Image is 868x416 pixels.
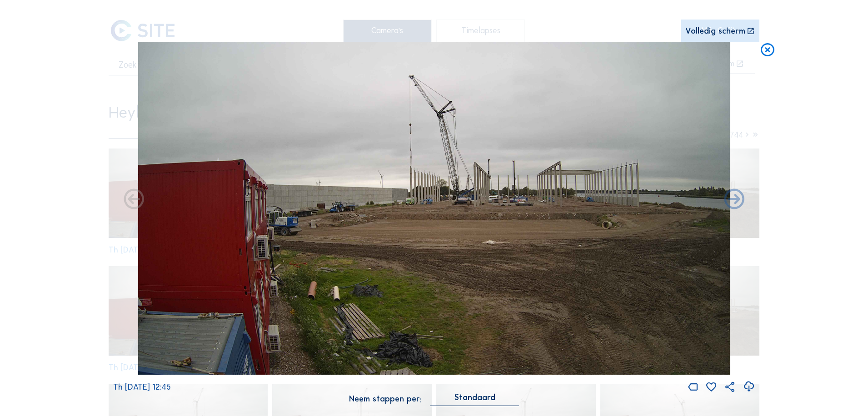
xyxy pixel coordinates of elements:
div: Standaard [430,393,519,406]
div: Volledig scherm [685,27,745,36]
div: Standaard [454,393,495,401]
div: Neem stappen per: [349,395,422,403]
i: Forward [122,188,146,213]
img: Image [138,42,730,375]
i: Back [722,188,747,213]
span: Th [DATE] 12:45 [113,382,171,392]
